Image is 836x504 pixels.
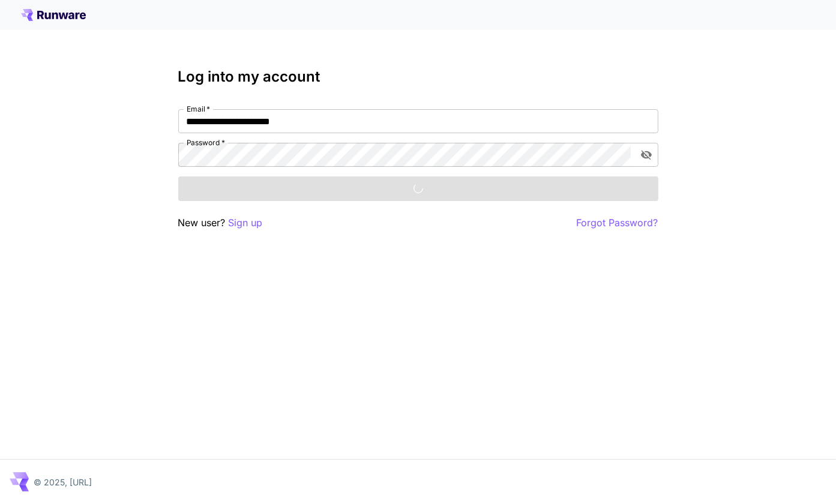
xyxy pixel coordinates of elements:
[229,215,263,230] button: Sign up
[187,137,225,148] label: Password
[178,215,263,230] p: New user?
[34,476,92,488] p: © 2025, [URL]
[577,215,658,230] button: Forgot Password?
[187,104,210,114] label: Email
[636,144,657,166] button: toggle password visibility
[178,68,658,85] h3: Log into my account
